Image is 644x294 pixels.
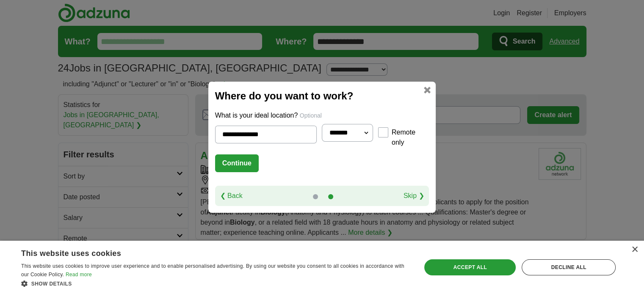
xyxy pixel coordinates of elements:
[392,127,429,148] label: Remote only
[21,263,404,278] span: This website uses cookies to improve user experience and to enable personalised advertising. By u...
[31,281,72,287] span: Show details
[220,191,243,201] a: ❮ Back
[300,112,322,119] span: Optional
[404,191,424,201] a: Skip ❯
[522,259,616,275] div: Decline all
[215,88,429,104] h2: Where do you want to work?
[631,247,638,253] div: Close
[424,259,516,275] div: Accept all
[21,246,388,258] div: This website uses cookies
[21,279,409,288] div: Show details
[215,154,259,172] button: Continue
[215,110,429,121] p: What is your ideal location?
[66,272,92,278] a: Read more, opens a new window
